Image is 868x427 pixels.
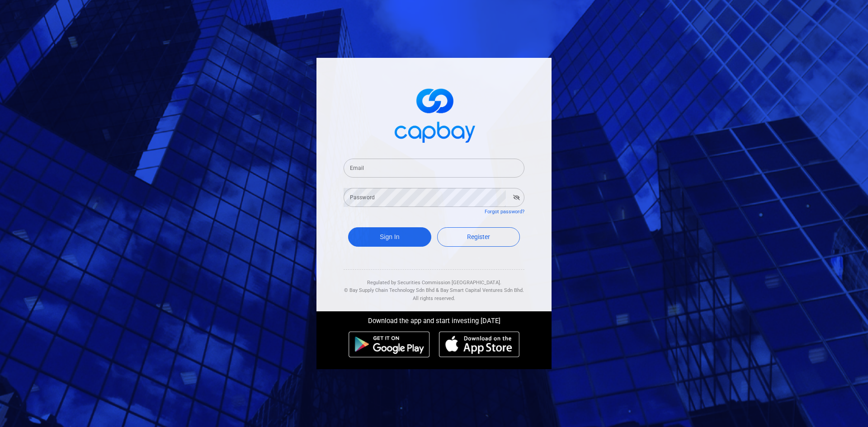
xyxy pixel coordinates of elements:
span: Bay Smart Capital Ventures Sdn Bhd. [440,287,524,293]
a: Register [437,227,520,247]
span: © Bay Supply Chain Technology Sdn Bhd [344,287,434,293]
a: Forgot password? [485,209,524,215]
img: logo [389,80,479,148]
div: Download the app and start investing [DATE] [310,311,558,327]
img: ios [439,331,519,357]
img: android [349,331,430,357]
button: Sign In [348,227,431,247]
span: Register [467,233,490,240]
div: Regulated by Securities Commission [GEOGRAPHIC_DATA]. & All rights reserved. [344,270,524,303]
